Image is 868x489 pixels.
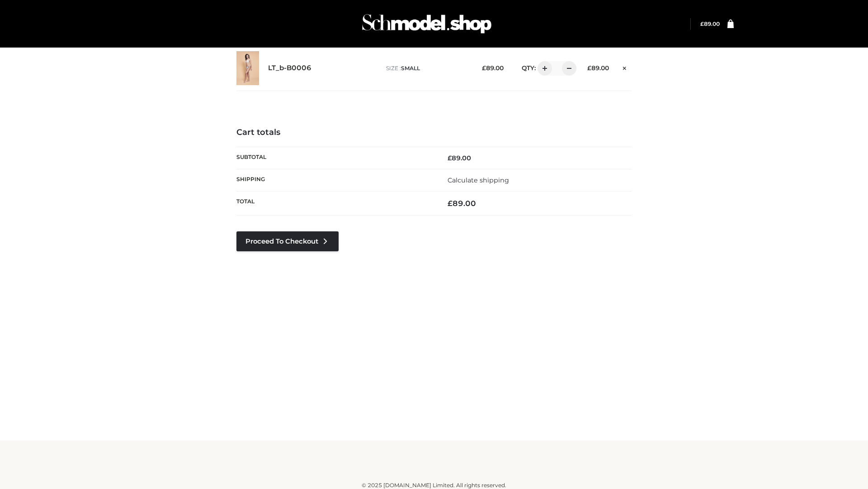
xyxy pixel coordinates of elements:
span: £ [448,154,452,162]
span: £ [700,20,704,27]
img: LT_b-B0006 - SMALL [236,51,259,85]
bdi: 89.00 [587,64,609,72]
p: size : [386,64,468,72]
a: Proceed to Checkout [236,231,339,251]
bdi: 89.00 [448,199,476,208]
a: Calculate shipping [448,176,509,184]
a: LT_b-B0006 [268,64,311,72]
a: Remove this item [618,61,632,73]
span: £ [482,64,486,72]
img: Schmodel Admin 964 [359,6,495,42]
th: Subtotal [236,147,434,169]
a: £89.00 [700,20,720,27]
bdi: 89.00 [482,64,504,72]
span: SMALL [401,65,420,72]
bdi: 89.00 [700,20,720,27]
th: Total [236,192,434,216]
bdi: 89.00 [448,154,471,162]
th: Shipping [236,169,434,191]
h4: Cart totals [236,128,632,138]
div: QTY: [513,61,573,76]
span: £ [587,64,591,72]
span: £ [448,199,453,208]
